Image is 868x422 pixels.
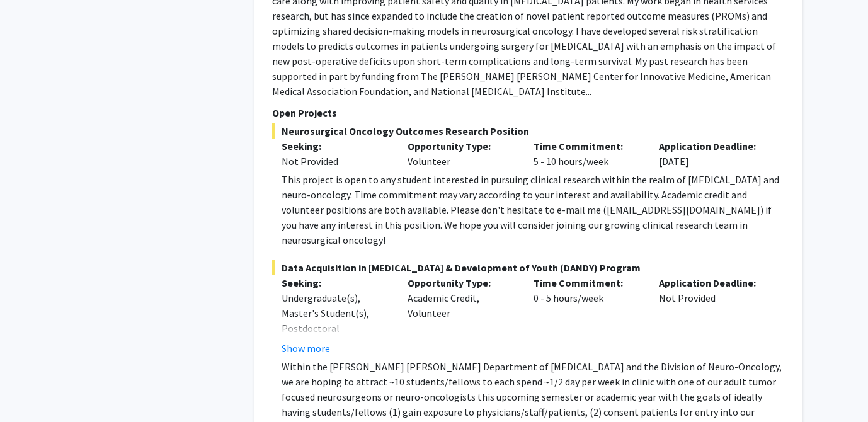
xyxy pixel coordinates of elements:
[534,139,641,154] p: Time Commitment:
[9,365,54,413] iframe: Chat
[282,154,389,169] div: Not Provided
[282,275,389,290] p: Seeking:
[649,275,775,356] div: Not Provided
[282,139,389,154] p: Seeking:
[659,275,766,290] p: Application Deadline:
[282,341,330,356] button: Show more
[524,275,650,356] div: 0 - 5 hours/week
[408,275,515,290] p: Opportunity Type:
[282,290,389,396] div: Undergraduate(s), Master's Student(s), Postdoctoral Researcher(s) / Research Staff, Medical Resid...
[649,139,775,169] div: [DATE]
[534,275,641,290] p: Time Commitment:
[659,139,766,154] p: Application Deadline:
[272,123,785,139] span: Neurosurgical Oncology Outcomes Research Position
[272,260,785,275] span: Data Acquisition in [MEDICAL_DATA] & Development of Youth (DANDY) Program
[408,139,515,154] p: Opportunity Type:
[272,105,785,120] p: Open Projects
[398,139,524,169] div: Volunteer
[398,275,524,356] div: Academic Credit, Volunteer
[282,172,785,248] div: This project is open to any student interested in pursuing clinical research within the realm of ...
[524,139,650,169] div: 5 - 10 hours/week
